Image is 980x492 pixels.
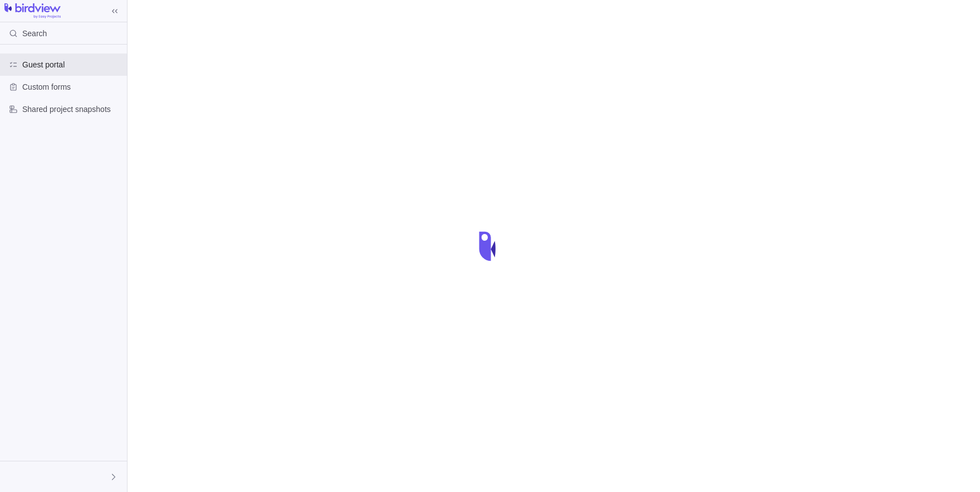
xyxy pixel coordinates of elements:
[7,470,20,484] div: Bakkir
[22,104,122,115] span: Shared project snapshots
[22,28,47,39] span: Search
[22,81,122,92] span: Custom forms
[468,224,512,269] div: loading
[22,59,122,70] span: Guest portal
[4,3,61,19] img: logo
